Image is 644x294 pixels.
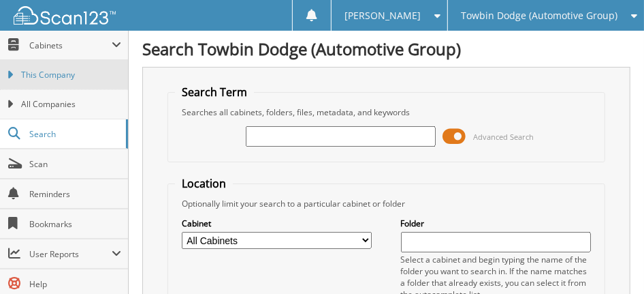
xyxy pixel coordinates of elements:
label: Cabinet [182,218,372,229]
legend: Location [175,176,233,191]
span: [PERSON_NAME] [345,12,421,20]
span: Search [29,128,119,140]
span: Cabinets [29,40,112,51]
label: Folder [401,218,592,229]
img: scan123-logo-white.svg [14,6,116,25]
iframe: Chat Widget [576,229,644,294]
span: User Reports [29,248,112,260]
span: This Company [21,69,121,81]
span: Help [29,278,121,290]
div: Searches all cabinets, folders, files, metadata, and keywords [175,106,598,118]
span: Bookmarks [29,218,121,230]
span: Scan [29,158,121,170]
legend: Search Term [175,85,254,100]
span: Reminders [29,188,121,200]
div: Optionally limit your search to a particular cabinet or folder [175,198,598,209]
h1: Search Towbin Dodge (Automotive Group) [142,38,630,60]
span: Advanced Search [473,132,534,142]
span: All Companies [21,98,121,111]
span: Towbin Dodge (Automotive Group) [462,12,618,20]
